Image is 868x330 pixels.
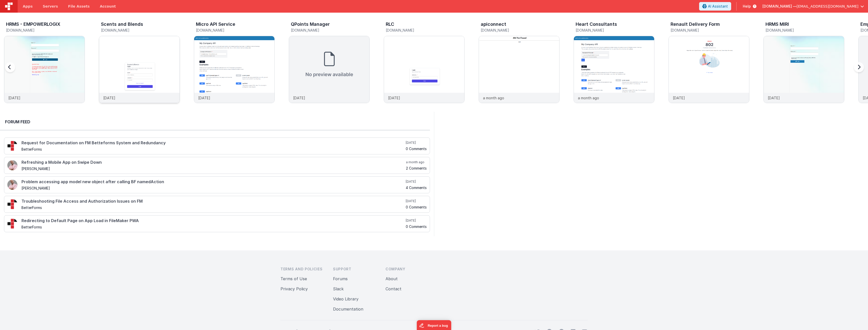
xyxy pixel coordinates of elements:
[743,4,751,9] span: Help
[23,4,33,9] span: Apps
[291,28,370,32] h5: [DOMAIN_NAME]
[406,147,427,151] h5: 0 Comments
[21,147,405,151] h5: BetterForms
[4,215,430,232] a: Redirecting to Default Page on App Load in FileMaker PWA BetterForms [DATE] 0 Comments
[4,196,430,213] a: Troubleshooting File Access and Authorization Issues on FM BetterForms [DATE] 0 Comments
[671,22,720,27] h3: Renault Delivery Form
[406,186,427,190] h5: 4 Comments
[576,22,617,27] h3: Heart Consultants
[406,199,427,203] h5: [DATE]
[21,206,405,209] h5: BetterForms
[21,141,405,145] h4: Request for Documentation on FM Betteforms System and Redundancy
[386,276,398,281] a: About
[481,22,506,27] h3: apiconnect
[481,28,559,32] h5: [DOMAIN_NAME]
[386,276,398,282] button: About
[7,219,17,229] img: 295_2.png
[333,276,348,282] button: Forums
[7,180,17,190] img: 411_2.png
[68,4,90,9] span: File Assets
[762,4,864,9] button: [DOMAIN_NAME] — [EMAIL_ADDRESS][DOMAIN_NAME]
[578,95,599,101] p: a month ago
[21,199,405,204] h4: Troubleshooting File Access and Authorization Issues on FM
[406,219,427,223] h5: [DATE]
[333,267,377,272] h3: Support
[406,225,427,228] h5: 0 Comments
[671,28,749,32] h5: [DOMAIN_NAME]
[386,267,430,272] h3: Company
[7,141,17,151] img: 295_2.png
[6,28,85,32] h5: [DOMAIN_NAME]
[406,205,427,209] h5: 0 Comments
[101,28,180,32] h5: [DOMAIN_NAME]
[4,137,430,154] a: Request for Documentation on FM Betteforms System and Redundancy BetterForms [DATE] 0 Comments
[7,199,17,209] img: 295_2.png
[576,28,654,32] h5: [DOMAIN_NAME]
[386,28,465,32] h5: [DOMAIN_NAME]
[43,4,58,9] span: Servers
[280,267,325,272] h3: Terms and Policies
[765,28,844,32] h5: [DOMAIN_NAME]
[4,157,430,174] a: Refreshing a Mobile App on Swipe Down [PERSON_NAME] a month ago 2 Comments
[406,141,427,145] h5: [DATE]
[406,166,427,170] h5: 2 Comments
[291,22,330,27] h3: QPoints Manager
[333,306,363,312] button: Documentation
[708,4,728,9] span: AI Assistant
[797,4,858,9] span: [EMAIL_ADDRESS][DOMAIN_NAME]
[483,95,504,101] p: a month ago
[4,176,430,193] a: Problem accessing app model new object after calling BF namedAction [PERSON_NAME] [DATE] 4 Comments
[386,286,401,292] button: Contact
[406,180,427,184] h5: [DATE]
[406,160,427,164] h5: a month ago
[21,186,405,190] h5: [PERSON_NAME]
[333,286,344,291] a: Slack
[21,225,405,229] h5: BetterForms
[103,95,115,101] p: [DATE]
[280,276,307,281] a: Terms of Use
[699,2,731,11] button: AI Assistant
[765,22,789,27] h3: HRMS MIRI
[333,296,359,302] button: Video Library
[762,4,797,9] span: [DOMAIN_NAME] —
[7,160,17,170] img: 411_2.png
[196,28,275,32] h5: [DOMAIN_NAME]
[673,95,685,101] p: [DATE]
[333,286,344,292] button: Slack
[21,219,405,223] h4: Redirecting to Default Page on App Load in FileMaker PWA
[386,22,394,27] h3: RLC
[768,95,780,101] p: [DATE]
[280,286,308,291] a: Privacy Policy
[101,22,143,27] h3: Scents and Blends
[293,95,305,101] p: [DATE]
[388,95,400,101] p: [DATE]
[198,95,210,101] p: [DATE]
[196,22,235,27] h3: Micro API Service
[21,160,405,165] h4: Refreshing a Mobile App on Swipe Down
[21,180,405,184] h4: Problem accessing app model new object after calling BF namedAction
[6,22,60,27] h3: HRMS - EMPOWERLOGIX
[5,119,425,125] h2: Forum Feed
[21,167,405,171] h5: [PERSON_NAME]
